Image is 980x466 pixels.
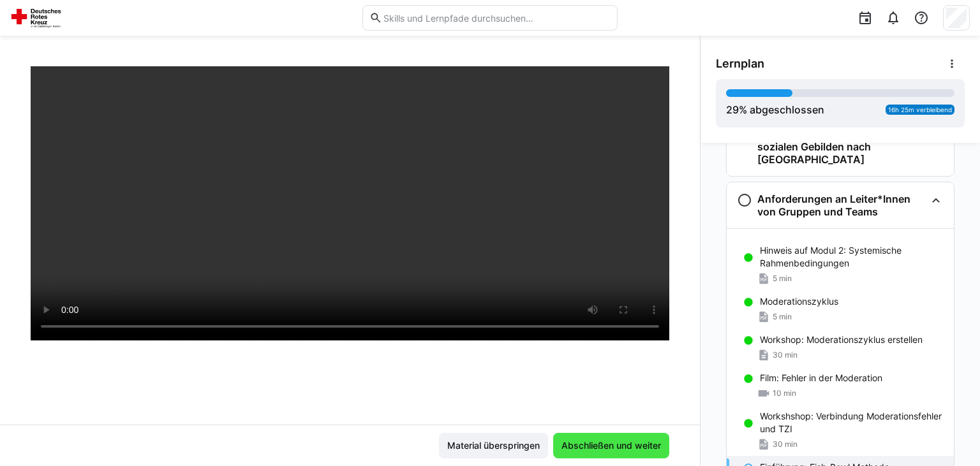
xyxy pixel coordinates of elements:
[382,12,611,24] input: Skills und Lernpfade durchsuchen…
[553,433,669,458] button: Abschließen und weiter
[726,103,739,116] span: 29
[560,439,663,452] span: Abschließen und weiter
[760,372,882,384] p: Film: Fehler in der Moderation
[757,193,926,218] h3: Anforderungen an Leiter*Innen von Gruppen und Teams
[760,244,944,270] p: Hinweis auf Modul 2: Systemische Rahmenbedingungen
[716,57,764,71] span: Lernplan
[773,388,796,398] span: 10 min
[760,333,923,346] p: Workshop: Moderationszyklus erstellen
[439,433,548,458] button: Material überspringen
[726,102,824,117] div: % abgeschlossen
[773,312,792,322] span: 5 min
[760,410,944,435] p: Workshshop: Verbindung Moderationsfehler und TZI
[888,106,952,113] span: 16h 25m verbleibend
[445,439,542,452] span: Material überspringen
[757,127,926,166] h3: Herausbildung von Rollen in sozialen Gebilden nach [GEOGRAPHIC_DATA]
[760,295,838,308] p: Moderationszyklus
[773,439,798,449] span: 30 min
[773,350,798,360] span: 30 min
[773,273,792,284] span: 5 min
